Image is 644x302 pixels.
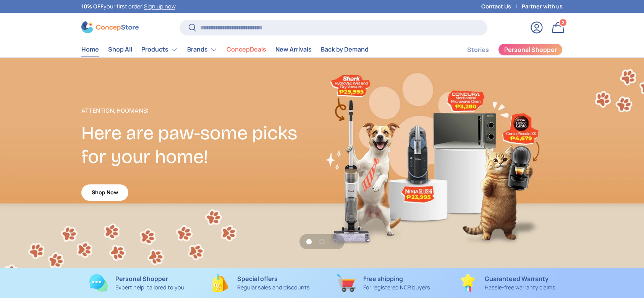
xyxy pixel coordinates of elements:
[81,106,322,115] p: Attention, Hoomans!
[137,42,183,57] summary: Products
[81,274,193,292] a: Personal Shopper Expert help, tailored to you
[451,274,563,292] a: Guaranteed Warranty Hassle-free warranty claims
[81,184,128,201] a: Shop Now
[562,19,565,25] span: 2
[522,2,563,11] a: Partner with us
[108,42,132,57] a: Shop All
[363,283,430,292] p: For registered NCR buyers
[449,42,563,57] nav: Secondary
[81,3,104,10] strong: 10% OFF
[81,121,322,169] h2: Here are paw-some picks for your home!
[363,275,403,283] strong: Free shipping
[275,42,312,57] a: New Arrivals
[237,283,310,292] p: Regular sales and discounts
[205,274,316,292] a: Special offers Regular sales and discounts
[81,2,177,11] p: your first order! .
[237,275,278,283] strong: Special offers
[467,42,489,57] a: Stories
[144,3,175,10] a: Sign up now
[227,42,266,57] a: ConcepDeals
[115,283,184,292] p: Expert help, tailored to you
[321,42,369,57] a: Back by Demand
[81,21,139,33] img: ConcepStore
[485,275,549,283] strong: Guaranteed Warranty
[485,283,555,292] p: Hassle-free warranty claims
[115,275,168,283] strong: Personal Shopper
[141,42,178,57] a: Products
[498,44,563,56] a: Personal Shopper
[81,42,369,57] nav: Primary
[81,42,99,57] a: Home
[183,42,222,57] summary: Brands
[481,2,522,11] a: Contact Us
[328,274,439,292] a: Free shipping For registered NCR buyers
[504,47,557,53] span: Personal Shopper
[187,42,217,57] a: Brands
